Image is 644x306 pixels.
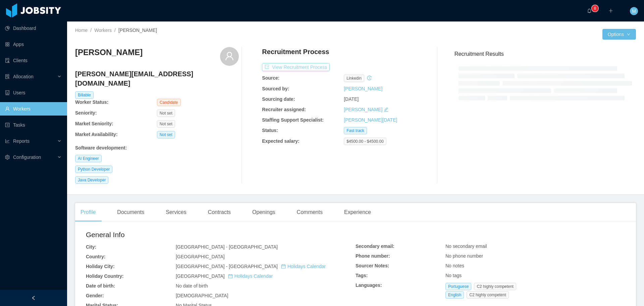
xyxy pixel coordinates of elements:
[75,91,94,99] span: Billable
[157,99,181,106] span: Candidate
[356,263,389,268] b: Sourcer Notes:
[262,117,324,123] b: Staffing Support Specialist:
[176,254,225,259] span: [GEOGRAPHIC_DATA]
[344,127,367,134] span: Fast track
[594,5,596,12] p: 8
[75,203,101,222] div: Profile
[344,75,364,82] span: linkedin
[228,273,273,279] a: icon: calendarHolidays Calendar
[75,166,112,173] span: Python Developer
[225,51,234,61] i: icon: user
[5,38,62,51] a: icon: appstoreApps
[118,28,157,33] span: [PERSON_NAME]
[247,203,281,222] div: Openings
[90,28,92,33] span: /
[86,283,115,289] b: Date of birth:
[5,74,10,79] i: icon: solution
[262,63,330,71] button: icon: exportView Recruitment Process
[291,203,328,222] div: Comments
[356,244,394,249] b: Secondary email:
[75,132,118,137] b: Market Availability:
[445,291,464,299] span: English
[356,253,390,259] b: Phone number:
[262,86,289,91] b: Sourced by:
[344,86,382,91] a: [PERSON_NAME]
[262,96,295,102] b: Sourcing date:
[176,283,208,289] span: No date of birth
[176,273,273,279] span: [GEOGRAPHIC_DATA]
[176,244,278,250] span: [GEOGRAPHIC_DATA] - [GEOGRAPHIC_DATA]
[86,244,96,250] b: City:
[75,176,108,184] span: Java Developer
[5,139,10,143] i: icon: line-chart
[157,131,175,138] span: Not set
[5,102,62,116] a: icon: userWorkers
[75,99,108,105] b: Worker Status:
[262,75,279,81] b: Source:
[13,74,34,79] span: Allocation
[445,263,464,268] span: No notes
[86,254,105,259] b: Country:
[176,293,228,298] span: [DEMOGRAPHIC_DATA]
[474,283,516,290] span: C2 highly competent
[176,264,326,269] span: [GEOGRAPHIC_DATA] - [GEOGRAPHIC_DATA]
[281,264,286,269] i: icon: calendar
[157,110,175,117] span: Not set
[467,291,508,299] span: C2 highly competent
[339,203,376,222] div: Experience
[157,120,175,128] span: Not set
[5,54,62,67] a: icon: auditClients
[587,8,592,13] i: icon: bell
[344,117,397,123] a: [PERSON_NAME][DATE]
[112,203,150,222] div: Documents
[114,28,116,33] span: /
[344,138,386,145] span: $4500.00 - $4500.00
[445,253,483,259] span: No phone number
[75,155,102,162] span: AI Engineer
[262,107,306,112] b: Recruiter assigned:
[94,28,112,33] a: Workers
[13,138,30,144] span: Reports
[13,155,41,160] span: Configuration
[228,274,233,278] i: icon: calendar
[445,283,471,290] span: Portuguese
[454,50,636,58] h3: Recruitment Results
[86,293,104,298] b: Gender:
[592,5,598,12] sup: 8
[367,76,372,80] i: icon: history
[86,229,356,240] h2: General Info
[384,107,388,112] i: icon: edit
[262,47,329,56] h4: Recruitment Process
[632,7,636,15] span: M
[356,282,382,288] b: Languages:
[262,128,278,133] b: Status:
[445,272,625,279] div: No tags
[86,264,115,269] b: Holiday City:
[75,47,143,58] h3: [PERSON_NAME]
[203,203,236,222] div: Contracts
[86,273,124,279] b: Holiday Country:
[75,28,88,33] a: Home
[75,69,239,88] h4: [PERSON_NAME][EMAIL_ADDRESS][DOMAIN_NAME]
[262,138,299,144] b: Expected salary:
[75,110,97,116] b: Seniority:
[5,21,62,35] a: icon: pie-chartDashboard
[160,203,192,222] div: Services
[344,107,382,112] a: [PERSON_NAME]
[5,118,62,132] a: icon: profileTasks
[445,244,487,249] span: No secondary email
[344,96,359,102] span: [DATE]
[5,155,10,160] i: icon: setting
[75,145,127,150] b: Software development :
[5,86,62,99] a: icon: robotUsers
[602,29,636,40] button: Optionsicon: down
[262,64,330,70] a: icon: exportView Recruitment Process
[608,8,613,13] i: icon: plus
[356,273,368,278] b: Tags:
[281,264,326,269] a: icon: calendarHolidays Calendar
[75,121,113,126] b: Market Seniority:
